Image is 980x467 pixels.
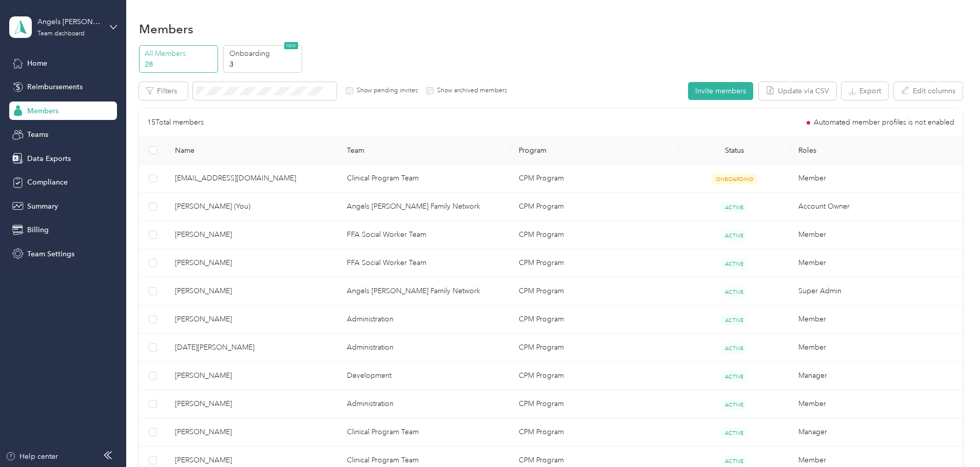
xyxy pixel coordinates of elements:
[167,193,339,221] td: Jeff Wiemann (You)
[229,59,299,70] p: 3
[175,314,330,325] span: [PERSON_NAME]
[678,136,790,165] th: Status
[721,258,747,269] span: ACTIVE
[175,370,330,381] span: [PERSON_NAME]
[678,165,790,193] td: ONBOARDING
[27,201,58,212] span: Summary
[511,390,678,418] td: CPM Program
[37,16,102,27] div: Angels [PERSON_NAME] Family Network
[759,82,836,100] button: Update via CSV
[894,82,963,100] button: Edit columns
[353,86,418,95] label: Show pending invites
[511,249,678,277] td: CPM Program
[923,410,980,467] iframe: Everlance-gr Chat Button Frame
[27,249,74,259] span: Team Settings
[339,193,511,221] td: Angels Foster Family Network
[175,398,330,410] span: [PERSON_NAME]
[339,221,511,249] td: FFA Social Worker Team
[790,306,962,334] td: Member
[37,31,85,37] div: Team dashboard
[339,165,511,193] td: Clinical Program Team
[167,334,339,362] td: Lucia Moramarco
[721,315,747,326] span: ACTIVE
[175,455,330,466] span: [PERSON_NAME]
[511,221,678,249] td: CPM Program
[511,136,678,165] th: Program
[145,48,214,59] p: All Members
[339,418,511,446] td: Clinical Program Team
[339,306,511,334] td: Administration
[339,390,511,418] td: Administration
[175,201,330,212] span: [PERSON_NAME] (You)
[511,362,678,390] td: CPM Program
[721,230,747,241] span: ACTIVE
[721,456,747,466] span: ACTIVE
[175,286,330,297] span: [PERSON_NAME]
[167,165,339,193] td: salcoser@angelsfoster.org
[721,202,747,213] span: ACTIVE
[721,399,747,410] span: ACTIVE
[790,249,962,277] td: Member
[167,362,339,390] td: Suzanne McClain
[339,249,511,277] td: FFA Social Worker Team
[167,221,339,249] td: Carly Mahon
[175,173,330,184] span: [EMAIL_ADDRESS][DOMAIN_NAME]
[27,153,71,164] span: Data Exports
[511,418,678,446] td: CPM Program
[27,106,58,116] span: Members
[790,221,962,249] td: Member
[175,427,330,438] span: [PERSON_NAME]
[175,342,330,353] span: [DATE][PERSON_NAME]
[790,418,962,446] td: Manager
[721,371,747,382] span: ACTIVE
[790,165,962,193] td: Member
[147,117,204,128] p: 15 Total members
[167,418,339,446] td: Ruby Martin
[175,257,330,269] span: [PERSON_NAME]
[27,58,47,69] span: Home
[339,334,511,362] td: Administration
[688,82,753,100] button: Invite members
[511,165,678,193] td: CPM Program
[511,277,678,306] td: CPM Program
[175,146,330,155] span: Name
[721,287,747,297] span: ACTIVE
[167,390,339,418] td: Celina Maggi
[511,306,678,334] td: CPM Program
[6,451,58,462] button: Help center
[814,119,954,126] span: Automated member profiles is not enabled
[511,334,678,362] td: CPM Program
[27,177,68,188] span: Compliance
[339,136,511,165] th: Team
[721,343,747,354] span: ACTIVE
[27,82,83,92] span: Reimbursements
[511,193,678,221] td: CPM Program
[167,277,339,306] td: Laura Kerth
[167,249,339,277] td: Rachel Hamovitch
[790,136,962,165] th: Roles
[712,174,757,185] span: ONBOARDING
[434,86,507,95] label: Show archived members
[167,306,339,334] td: Elizabeth Perlin
[139,24,193,34] h1: Members
[167,136,339,165] th: Name
[841,82,888,100] button: Export
[790,193,962,221] td: Account Owner
[790,277,962,306] td: Super Admin
[27,129,48,140] span: Teams
[27,225,49,235] span: Billing
[139,82,188,100] button: Filters
[721,428,747,438] span: ACTIVE
[790,362,962,390] td: Manager
[790,390,962,418] td: Member
[339,277,511,306] td: Angels Foster Family Network
[229,48,299,59] p: Onboarding
[145,59,214,70] p: 28
[175,229,330,240] span: [PERSON_NAME]
[284,42,298,49] span: NEW
[790,334,962,362] td: Member
[339,362,511,390] td: Development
